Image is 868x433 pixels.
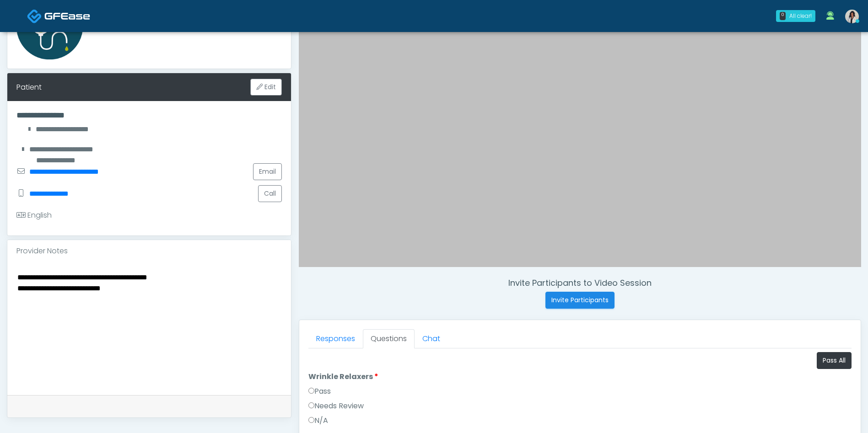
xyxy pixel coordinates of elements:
label: Wrinkle Relaxers [308,371,378,382]
img: Rachael Hunt [845,10,859,23]
div: All clear! [789,12,812,20]
div: Provider Notes [7,240,291,262]
div: Patient [16,82,42,93]
a: Questions [363,329,415,348]
input: Pass [308,388,314,394]
a: Chat [415,329,448,348]
div: 0 [780,12,786,20]
img: Docovia [44,11,90,21]
button: Call [258,185,282,202]
label: Pass [308,386,331,397]
input: N/A [308,417,314,423]
h4: Invite Participants to Video Session [299,278,861,288]
a: Docovia [27,1,90,31]
img: Docovia [27,9,42,24]
input: Needs Review [308,402,314,408]
label: Needs Review [308,401,364,412]
a: 0 All clear! [771,6,821,26]
div: English [16,210,52,221]
button: Edit [250,79,282,96]
a: Email [253,163,282,180]
button: Open LiveChat chat widget [7,4,35,31]
label: N/A [308,415,328,426]
button: Pass All [817,352,852,369]
a: Responses [308,329,363,348]
button: Invite Participants [545,292,615,309]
